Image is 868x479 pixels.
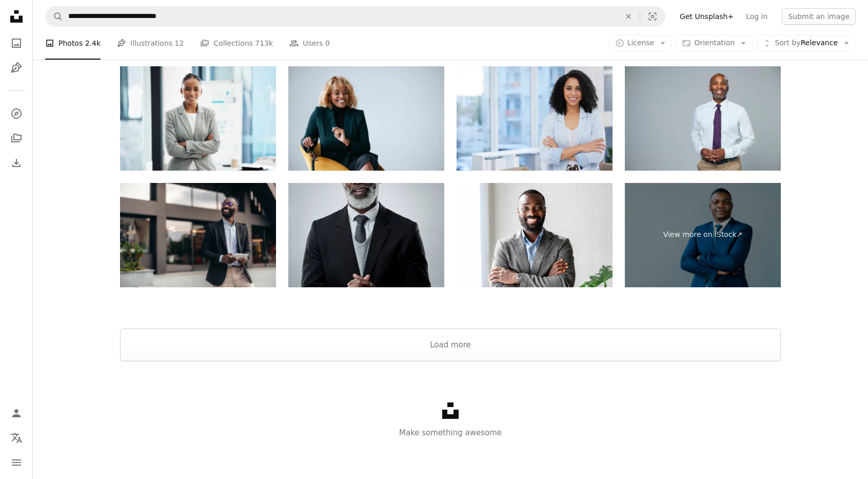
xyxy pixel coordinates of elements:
button: Load more [120,328,781,361]
a: Download History [6,153,27,173]
img: Studio Portrait Of Smiling Mature Businessman Wearing Tie Against Grey Background [625,66,781,171]
button: Clear [617,7,640,26]
a: Get Unsplash+ [674,8,740,25]
a: Photos [6,33,27,53]
button: License [609,35,673,51]
img: With unfaltering dedication, you can go far too [288,183,444,287]
a: Log in / Sign up [6,403,27,423]
button: Visual search [640,7,665,26]
form: Find visuals sitewide [45,6,665,27]
a: Collections 713k [200,27,273,60]
button: Search Unsplash [46,7,63,26]
button: Language [6,428,27,448]
a: Explore [6,103,27,124]
button: Menu [6,452,27,473]
p: Make something awesome [33,427,868,439]
span: 0 [325,38,330,49]
button: Submit an image [782,8,856,25]
img: Business woman, leadership and portrait smile with arms crossed in corporate management at the of... [457,66,613,171]
a: Collections [6,128,27,149]
button: Orientation [676,35,753,51]
img: Smiling Businesswoman in Office with Blonde Hair and Glasses [288,66,444,171]
a: View more on iStock↗ [625,183,781,287]
img: Proud, formal corporate businesswoman with arms crossed showing professional leadership, in marke... [120,66,276,171]
span: Sort by [775,39,800,47]
img: Portrait of businessman using digital tablet outside the office. [120,183,276,287]
a: Home — Unsplash [6,6,27,29]
a: Log in [740,8,774,25]
span: 12 [175,38,184,49]
span: License [627,39,655,47]
span: 713k [255,38,273,49]
a: Illustrations 12 [117,27,184,60]
button: Sort byRelevance [757,35,856,51]
span: Relevance [775,38,838,48]
a: Users 0 [289,27,330,60]
a: Illustrations [6,58,27,78]
span: Orientation [694,39,735,47]
img: A confident African-American businessman stands with arms crossed, smiling at the camera. He is d... [457,183,613,287]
